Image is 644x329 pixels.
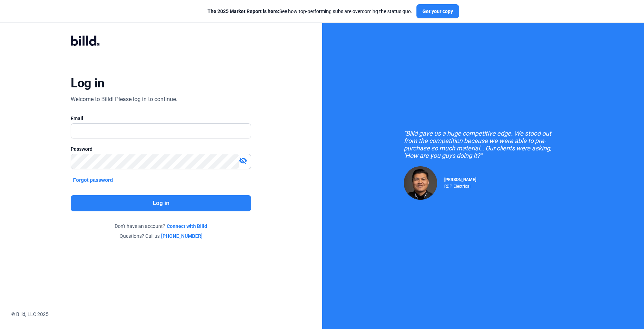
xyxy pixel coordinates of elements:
div: Welcome to Billd! Please log in to continue. [71,95,177,104]
span: [PERSON_NAME] [444,177,476,182]
span: The 2025 Market Report is here: [208,8,279,14]
a: [PHONE_NUMBER] [161,232,203,240]
mat-icon: visibility_off [239,156,247,165]
div: Questions? Call us [71,232,251,240]
div: See how top-performing subs are overcoming the status quo. [208,8,412,15]
div: Don't have an account? [71,223,251,230]
a: Connect with Billd [167,223,207,230]
button: Get your copy [416,4,459,18]
button: Log in [71,195,251,211]
img: Raul Pacheco [404,166,437,200]
div: Email [71,115,251,122]
div: "Billd gave us a huge competitive edge. We stood out from the competition because we were able to... [404,130,562,159]
button: Forgot password [71,176,115,184]
div: Log in [71,75,104,91]
div: Password [71,145,251,153]
div: RDP Electrical [444,182,476,189]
